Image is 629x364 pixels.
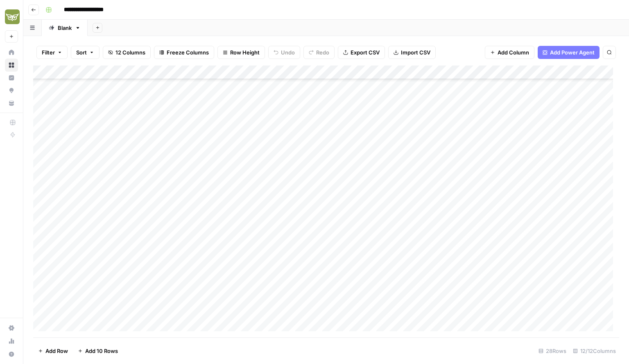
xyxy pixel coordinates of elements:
[5,335,18,348] a: Usage
[115,48,145,57] span: 12 Columns
[5,321,18,335] a: Settings
[217,46,265,59] button: Row Height
[230,48,260,57] span: Row Height
[71,46,100,59] button: Sort
[42,20,88,36] a: Blank
[535,344,570,357] div: 28 Rows
[5,71,18,84] a: Insights
[76,48,87,57] span: Sort
[351,48,380,57] span: Export CSV
[5,348,18,361] button: Help + Support
[5,9,20,24] img: Evergreen Media Logo
[538,46,600,59] button: Add Power Agent
[570,344,619,357] div: 12/12 Columns
[550,48,595,57] span: Add Power Agent
[303,46,335,59] button: Redo
[36,46,68,59] button: Filter
[73,344,123,357] button: Add 10 Rows
[103,46,151,59] button: 12 Columns
[167,48,209,57] span: Freeze Columns
[316,48,329,57] span: Redo
[85,347,118,355] span: Add 10 Rows
[5,59,18,72] a: Browse
[401,48,430,57] span: Import CSV
[268,46,300,59] button: Undo
[485,46,534,59] button: Add Column
[5,7,18,27] button: Workspace: Evergreen Media
[5,46,18,59] a: Home
[5,84,18,97] a: Opportunities
[5,97,18,110] a: Your Data
[388,46,436,59] button: Import CSV
[338,46,385,59] button: Export CSV
[58,24,72,32] div: Blank
[154,46,214,59] button: Freeze Columns
[281,48,295,57] span: Undo
[33,344,73,357] button: Add Row
[498,48,529,57] span: Add Column
[45,347,68,355] span: Add Row
[42,48,55,57] span: Filter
